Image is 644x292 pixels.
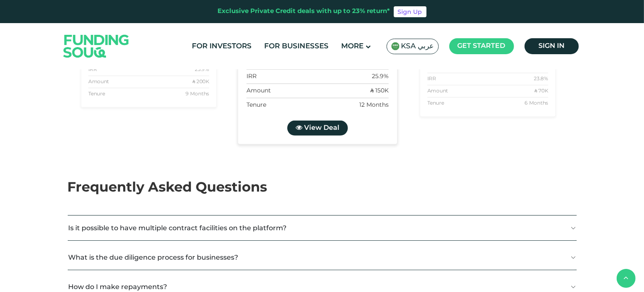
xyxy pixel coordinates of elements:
[68,216,577,240] button: Is it possible to have multiple contract facilities on the platform?
[185,90,209,98] div: 9 Months
[427,87,448,95] div: Amount
[427,100,444,107] div: Tenure
[427,75,436,83] div: IRR
[538,43,564,49] span: Sign in
[525,100,548,107] div: 6 Months
[246,87,270,95] div: Amount
[525,38,579,54] a: Sign in
[195,66,209,74] div: 25.9%
[534,75,548,83] div: 23.8%
[192,78,209,86] div: ʢ 200K
[427,63,451,71] strong: Net Yield
[539,63,548,71] strong: 12%
[391,42,400,50] img: SA Flag
[342,43,364,50] span: More
[458,43,506,49] span: Get started
[88,90,105,98] div: Tenure
[218,7,390,16] div: Exclusive Private Credit deals with up to 23% return*
[88,66,96,74] div: IRR
[88,78,109,86] div: Amount
[617,269,636,288] button: back
[55,25,138,67] img: Logo
[287,121,347,136] a: View Deal
[359,101,388,110] div: 12 Months
[246,72,256,81] div: IRR
[304,125,339,131] span: View Deal
[401,42,434,51] span: KSA عربي
[246,101,266,110] div: Tenure
[68,245,577,270] button: What is the due diligence process for businesses?
[394,6,427,17] a: Sign Up
[371,72,388,81] div: 25.9%
[190,39,254,53] a: For Investors
[370,87,388,95] div: ʢ 150K
[262,39,331,53] a: For Businesses
[68,182,268,195] span: Frequently Asked Questions
[534,87,548,95] div: ʢ 70K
